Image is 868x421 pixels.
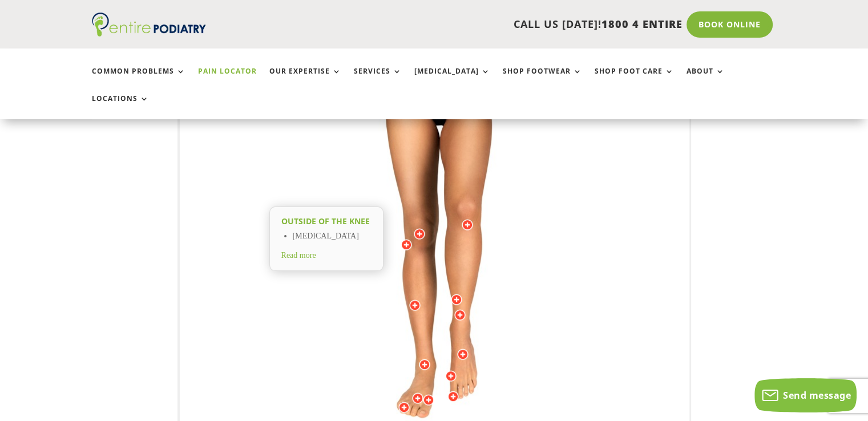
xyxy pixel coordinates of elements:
[92,67,185,92] a: Common Problems
[250,17,683,32] p: CALL US [DATE]!
[595,67,674,92] a: Shop Foot Care
[92,27,206,39] a: Entire Podiatry
[354,67,402,92] a: Services
[281,251,316,260] span: Read more
[281,216,372,227] h2: Outside of the knee
[754,378,857,412] button: Send message
[783,389,851,402] span: Send message
[414,67,490,92] a: [MEDICAL_DATA]
[198,67,257,92] a: Pain Locator
[601,17,683,31] span: 1800 4 ENTIRE
[269,207,383,283] a: Outside of the knee [MEDICAL_DATA] Read more
[687,11,773,38] a: Book Online
[503,67,582,92] a: Shop Footwear
[92,95,149,119] a: Locations
[269,67,341,92] a: Our Expertise
[687,67,725,92] a: About
[293,230,372,244] li: [MEDICAL_DATA]
[92,13,206,37] img: logo (1)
